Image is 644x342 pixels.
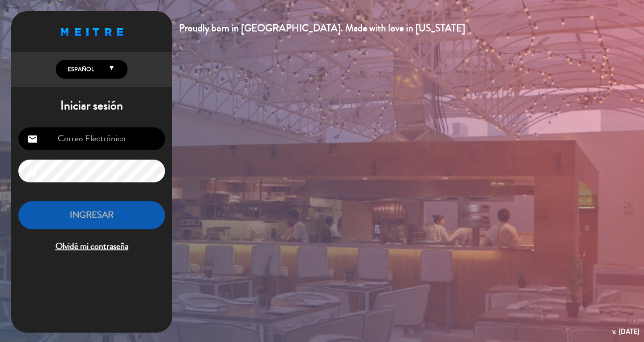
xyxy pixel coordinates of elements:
[11,98,172,114] h1: Iniciar sesión
[18,201,165,229] button: INGRESAR
[18,239,165,254] span: Olvidé mi contraseña
[65,65,94,74] span: Español
[18,127,165,150] input: Correo Electrónico
[27,166,38,177] i: lock
[27,134,38,144] i: email
[612,325,640,338] div: v. [DATE]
